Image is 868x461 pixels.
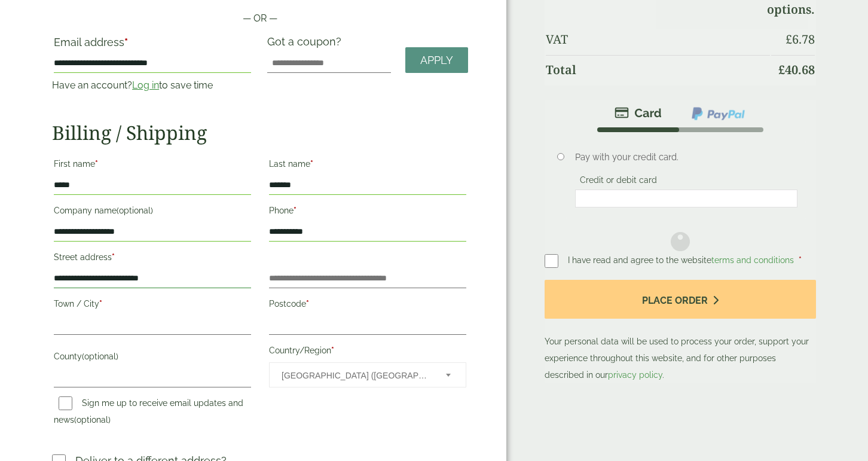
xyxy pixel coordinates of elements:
span: (optional) [82,352,118,361]
abbr: required [331,346,334,355]
h2: Billing / Shipping [52,121,468,144]
abbr: required [95,159,98,169]
label: First name [54,155,251,176]
label: Got a coupon? [267,35,346,54]
abbr: required [294,206,297,215]
label: Postcode [269,295,466,316]
label: Street address [54,249,251,269]
label: Country/Region [269,342,466,362]
label: Last name [269,155,466,176]
span: Apply [420,54,453,67]
label: Email address [54,37,251,54]
label: Town / City [54,295,251,316]
abbr: required [306,299,309,309]
p: Have an account? to save time [52,78,253,93]
label: Company name [54,202,251,222]
label: Phone [269,202,466,222]
abbr: required [112,252,115,262]
span: Country/Region [269,362,466,387]
abbr: required [310,159,313,169]
span: (optional) [74,415,111,425]
p: — OR — [52,11,468,26]
label: County [54,348,251,368]
abbr: required [99,299,102,309]
span: (optional) [117,206,153,215]
span: United Kingdom (UK) [282,363,430,388]
abbr: required [124,36,128,48]
input: Sign me up to receive email updates and news(optional) [59,396,72,410]
a: Log in [132,80,159,91]
a: Apply [405,47,468,73]
label: Sign me up to receive email updates and news [54,398,243,428]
